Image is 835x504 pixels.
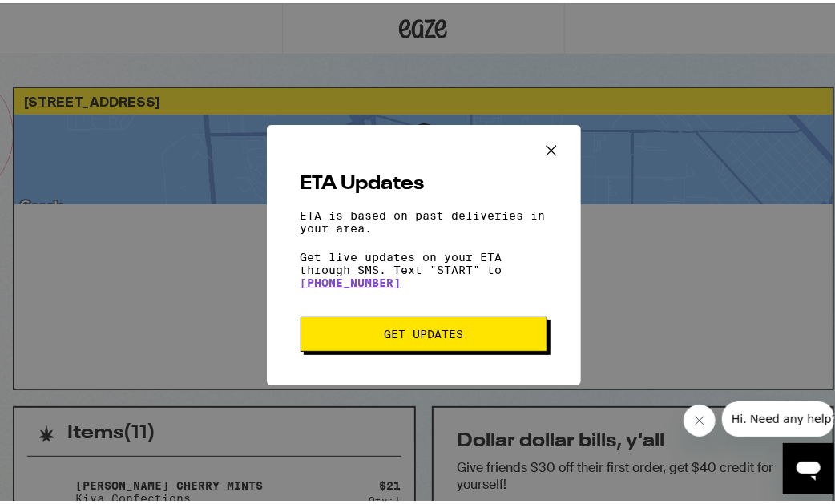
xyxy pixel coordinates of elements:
[10,11,115,24] span: Hi. Need any help?
[301,171,547,191] h2: ETA Updates
[301,273,401,286] a: [PHONE_NUMBER]
[301,313,547,349] button: Get Updates
[384,325,463,337] span: Get Updates
[301,248,547,286] p: Get live updates on your ETA through SMS. Text "START" to
[534,135,568,164] button: Close ETA information modal
[301,206,547,232] p: ETA is based on past deliveries in your area.
[783,440,834,491] iframe: Button to launch messaging window
[722,398,834,433] iframe: Message from company
[684,401,716,433] iframe: Close message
